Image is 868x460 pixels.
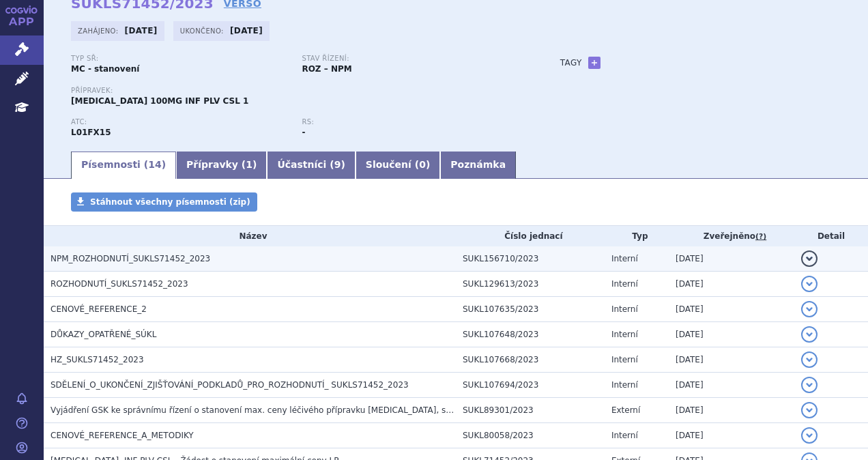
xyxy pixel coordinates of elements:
[302,118,519,126] p: RS:
[230,26,263,35] strong: [DATE]
[801,250,818,267] button: detail
[71,118,288,126] p: ATC:
[669,246,794,272] td: [DATE]
[125,26,158,35] strong: [DATE]
[71,87,533,95] p: Přípravek:
[605,226,669,246] th: Typ
[801,427,818,444] button: detail
[611,355,638,364] span: Interní
[356,152,440,179] a: Sloučení (0)
[440,152,516,179] a: Poznámka
[78,25,121,36] span: Zahájeno:
[801,326,818,343] button: detail
[71,152,176,179] a: Písemnosti (14)
[801,402,818,418] button: detail
[456,373,605,398] td: SUKL107694/2023
[419,159,426,170] span: 0
[611,254,638,263] span: Interní
[50,355,144,364] span: HZ_SUKLS71452_2023
[801,301,818,317] button: detail
[611,431,638,440] span: Interní
[669,322,794,347] td: [DATE]
[669,398,794,423] td: [DATE]
[611,304,638,314] span: Interní
[71,192,257,212] a: Stáhnout všechny písemnosti (zip)
[669,297,794,322] td: [DATE]
[267,152,355,179] a: Účastníci (9)
[611,405,640,415] span: Externí
[71,128,111,137] strong: BELANTAMAB MAFODOTIN
[90,197,250,207] span: Stáhnout všechny písemnosti (zip)
[50,330,156,339] span: DŮKAZY_OPATŘENÉ_SÚKL
[560,55,582,71] h3: Tagy
[50,254,210,263] span: NPM_ROZHODNUTÍ_SUKLS71452_2023
[669,272,794,297] td: [DATE]
[302,64,351,74] strong: ROZ – NPM
[611,279,638,289] span: Interní
[71,64,139,74] strong: MC - stanovení
[456,322,605,347] td: SUKL107648/2023
[611,330,638,339] span: Interní
[669,347,794,373] td: [DATE]
[71,55,288,63] p: Typ SŘ:
[669,226,794,246] th: Zveřejněno
[456,423,605,448] td: SUKL80058/2023
[246,159,252,170] span: 1
[755,232,766,242] abbr: (?)
[588,57,601,69] a: +
[801,377,818,393] button: detail
[148,159,161,170] span: 14
[50,304,147,314] span: CENOVÉ_REFERENCE_2
[456,272,605,297] td: SUKL129613/2023
[611,380,638,390] span: Interní
[801,276,818,292] button: detail
[334,159,341,170] span: 9
[71,96,248,106] span: [MEDICAL_DATA] 100MG INF PLV CSL 1
[669,423,794,448] td: [DATE]
[456,226,605,246] th: Číslo jednací
[794,226,868,246] th: Detail
[50,405,547,415] span: Vyjádření GSK ke správnímu řízení o stanovení max. ceny léčivého přípravku Blenrep, sp. zn. SUKLS...
[801,351,818,368] button: detail
[180,25,227,36] span: Ukončeno:
[669,373,794,398] td: [DATE]
[456,347,605,373] td: SUKL107668/2023
[50,279,188,289] span: ROZHODNUTÍ_SUKLS71452_2023
[44,226,456,246] th: Název
[302,128,305,137] strong: -
[50,380,409,390] span: SDĚLENÍ_O_UKONČENÍ_ZJIŠŤOVÁNÍ_PODKLADŮ_PRO_ROZHODNUTÍ_ SUKLS71452_2023
[50,431,194,440] span: CENOVÉ_REFERENCE_A_METODIKY
[456,297,605,322] td: SUKL107635/2023
[302,55,519,63] p: Stav řízení:
[176,152,267,179] a: Přípravky (1)
[456,398,605,423] td: SUKL89301/2023
[456,246,605,272] td: SUKL156710/2023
